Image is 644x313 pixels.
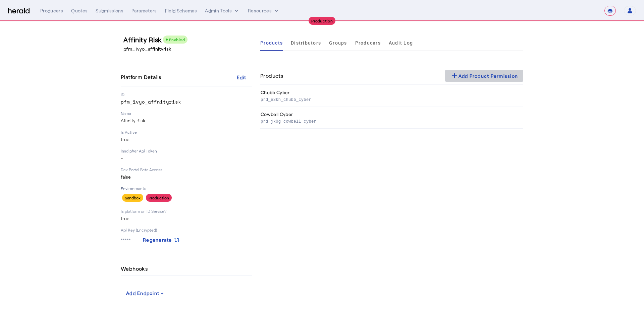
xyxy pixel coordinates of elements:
p: Api Key (Encrypted) [121,227,252,233]
div: Edit [237,74,247,81]
span: Products [260,41,283,45]
th: Chubb Cyber [260,85,523,107]
div: Producers [40,7,63,14]
button: Resources dropdown menu [248,7,280,14]
button: Add Product Permission [445,70,524,82]
span: Producers [355,41,381,45]
p: Inscipher Api Token [121,148,252,153]
mat-icon: add [450,72,459,80]
span: Audit Log [389,41,413,45]
h4: Products [260,72,283,80]
p: - [121,155,252,162]
p: pfm_1vyo_affinityrisk [121,99,252,105]
p: false [121,174,252,180]
p: true [121,136,252,143]
img: Herald Logo [8,8,30,14]
h4: Webhooks [121,265,150,273]
p: Environments [121,186,252,191]
span: Regenerate [143,237,172,243]
div: Parameters [131,7,157,14]
div: Field Schemas [165,7,197,14]
p: true [121,215,252,222]
p: prd_jk0g_cowbell_cyber [261,118,521,124]
th: Cowbell Cyber [260,107,523,129]
h3: Affinity Risk [123,35,255,44]
p: Name [121,111,252,116]
div: Add Endpoint + [126,290,164,297]
div: Production [309,17,335,25]
p: Dev Portal Beta Access [121,167,252,172]
p: Is Active [121,129,252,135]
a: Distributors [291,35,321,51]
p: Affinity Risk [121,117,252,124]
a: Audit Log [389,35,413,51]
span: Distributors [291,41,321,45]
a: Producers [355,35,381,51]
div: Add Product Permission [450,72,518,80]
button: Add Endpoint + [121,287,170,299]
button: Edit [231,71,252,83]
h4: Platform Details [121,73,164,81]
a: Products [260,35,283,51]
p: prd_e3kh_chubb_cyber [261,96,521,103]
span: Groups [329,41,347,45]
p: pfm_1vyo_affinityrisk [123,46,255,52]
div: Production [146,194,172,202]
div: Sandbox [122,194,143,202]
p: Is platform on ID Service? [121,208,252,214]
button: Regenerate [138,234,185,246]
button: internal dropdown menu [205,7,240,14]
span: Enabled [169,37,185,42]
a: Groups [329,35,347,51]
div: Submissions [96,7,123,14]
div: Quotes [71,7,88,14]
p: ID [121,92,252,97]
